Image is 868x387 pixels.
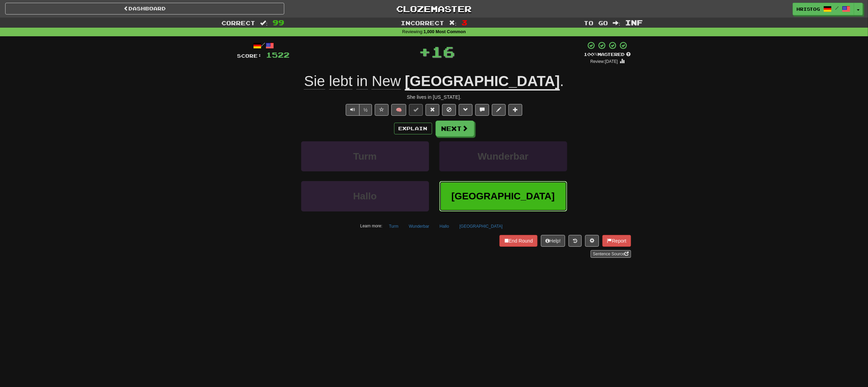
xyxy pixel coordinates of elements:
[508,104,522,116] button: Add to collection (alt+a)
[401,19,444,26] span: Incorrect
[625,18,643,27] span: Inf
[436,121,474,136] button: Next
[478,151,528,162] span: Wunderbar
[372,73,401,89] span: New
[344,104,372,116] div: Text-to-speech controls
[301,181,429,211] button: Hallo
[461,18,467,27] span: 3
[405,221,433,232] button: Wunderbar
[456,221,506,232] button: [GEOGRAPHIC_DATA]
[560,73,564,89] span: .
[436,221,453,232] button: Hallo
[237,94,631,101] div: She lives in [US_STATE].
[449,20,457,26] span: :
[499,235,537,247] button: End Round
[304,73,325,89] span: Sie
[475,104,489,116] button: Discuss sentence (alt+u)
[237,41,290,50] div: /
[260,20,268,26] span: :
[353,151,377,162] span: Turm
[590,59,618,64] small: Review: [DATE]
[442,104,456,116] button: Ignore sentence (alt+i)
[266,50,290,59] span: 1522
[295,3,574,15] a: Clozemaster
[346,104,360,116] button: Play sentence audio (ctl+space)
[602,235,631,247] button: Report
[835,6,839,10] span: /
[459,104,473,116] button: Grammar (alt+g)
[797,6,820,12] span: HristoG
[329,73,353,89] span: lebt
[613,20,620,26] span: :
[439,181,567,211] button: [GEOGRAPHIC_DATA]
[221,19,255,26] span: Correct
[426,104,439,116] button: Reset to 0% Mastered (alt+r)
[419,41,431,62] span: +
[423,29,466,34] strong: 1,000 Most Common
[431,43,455,60] span: 16
[584,51,631,58] div: Mastered
[360,224,382,228] small: Learn more:
[356,73,368,89] span: in
[353,191,376,201] span: Hallo
[451,191,555,201] span: [GEOGRAPHIC_DATA]
[359,104,372,116] button: ½
[375,104,389,116] button: Favorite sentence (alt+f)
[385,221,402,232] button: Turm
[273,18,284,27] span: 99
[409,104,423,116] button: Set this sentence to 100% Mastered (alt+m)
[391,104,406,116] button: 🧠
[439,141,567,171] button: Wunderbar
[5,3,284,15] a: Dashboard
[237,53,262,59] span: Score:
[584,51,598,57] span: 100 %
[793,3,854,15] a: HristoG /
[584,19,608,26] span: To go
[394,123,432,134] button: Explain
[541,235,565,247] button: Help!
[301,141,429,171] button: Turm
[492,104,506,116] button: Edit sentence (alt+d)
[569,235,582,247] button: Round history (alt+y)
[591,250,631,258] a: Sentence Source
[405,73,560,91] u: [GEOGRAPHIC_DATA]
